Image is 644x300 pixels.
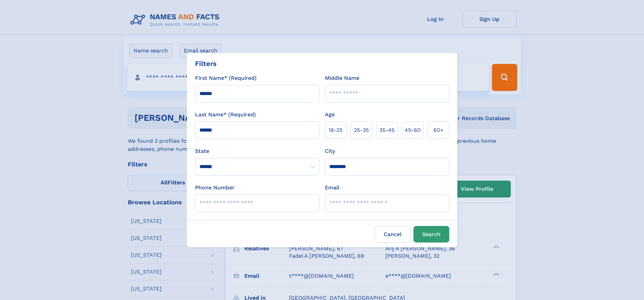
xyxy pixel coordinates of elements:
label: Age [325,111,335,119]
span: 60+ [433,126,444,134]
div: Filters [195,59,217,69]
span: 45‑60 [405,126,421,134]
span: 35‑45 [379,126,395,134]
label: Email [325,184,339,192]
button: Search [413,226,449,243]
label: State [195,147,319,155]
label: First Name* (Required) [195,74,257,82]
span: 25‑35 [354,126,369,134]
label: Cancel [375,226,411,243]
label: Last Name* (Required) [195,111,256,119]
span: 18‑25 [329,126,342,134]
label: Middle Name [325,74,359,82]
label: City [325,147,335,155]
label: Phone Number [195,184,235,192]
